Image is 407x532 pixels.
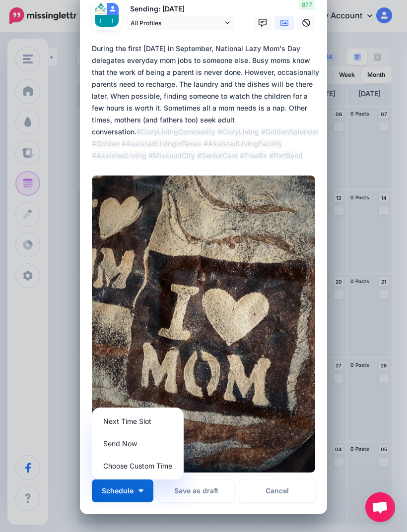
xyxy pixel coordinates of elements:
button: Save as draft [158,479,234,502]
button: Schedule [92,479,153,502]
img: AATXAJwXBereLsZzQQyevehie2bHBJGNg0dJVBSCQ2x9s96-c-63355.png [95,15,107,27]
div: Schedule [92,408,184,479]
img: 80UVR5LG3MRNR8I5WREQBHQL41ZQH30R.jpg [92,176,315,473]
a: Choose Custom Time [96,456,180,475]
div: During the first [DATE] in September, National Lazy Mom's Day delegates everyday mom jobs to some... [92,43,320,174]
span: All Profiles [131,18,223,28]
a: Send Now [96,434,180,453]
p: Sending: [DATE] [126,3,235,15]
a: Cancel [239,479,315,502]
img: 128024324_105427171412829_2479315512812947979_n-bsa110760.jpg [95,3,107,15]
img: AATXAJwXBereLsZzQQyevehie2bHBJGNg0dJVBSCQ2x9s96-c-63355.png [107,15,119,27]
span: Schedule [102,487,134,494]
img: user_default_image.png [107,3,119,15]
a: All Profiles [126,16,235,30]
a: Next Time Slot [96,412,180,431]
img: arrow-down-white.png [138,489,143,492]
